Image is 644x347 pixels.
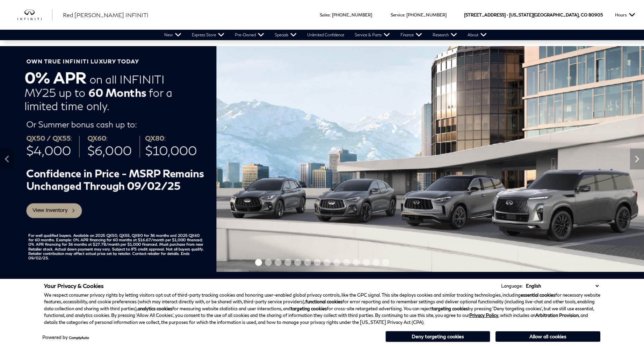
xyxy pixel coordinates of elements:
span: : [404,12,405,17]
img: INFINITI [17,9,52,21]
strong: targeting cookies [291,306,327,311]
div: Powered by [42,335,89,340]
a: ComplyAuto [69,335,89,340]
span: Go to slide 1 [255,259,262,266]
span: Go to slide 10 [343,259,350,266]
a: About [462,30,492,40]
a: Specials [269,30,302,40]
strong: essential cookies [521,292,555,298]
a: Express Store [187,30,230,40]
div: Next [630,149,644,169]
a: [PHONE_NUMBER] [406,12,447,17]
span: Go to slide 7 [314,259,321,266]
a: [STREET_ADDRESS] • [US_STATE][GEOGRAPHIC_DATA], CO 80905 [464,12,603,17]
a: Pre-Owned [230,30,269,40]
span: Your Privacy & Cookies [44,282,104,289]
a: Red [PERSON_NAME] INFINITI [63,11,149,19]
span: Go to slide 13 [372,259,379,266]
a: Service & Parts [349,30,395,40]
span: Go to slide 3 [275,259,282,266]
span: Go to slide 9 [333,259,340,266]
a: infiniti [17,9,52,21]
p: We respect consumer privacy rights by letting visitors opt out of third-party tracking cookies an... [44,292,600,326]
span: Go to slide 14 [382,259,389,266]
nav: Main Navigation [159,30,492,40]
a: New [159,30,187,40]
span: Go to slide 5 [294,259,301,266]
span: Go to slide 8 [324,259,331,266]
strong: functional cookies [305,299,342,304]
span: Red [PERSON_NAME] INFINITI [63,12,149,18]
button: Allow all cookies [495,331,600,342]
div: Language: [501,284,523,288]
span: Go to slide 4 [284,259,291,266]
button: Deny targeting cookies [385,331,490,342]
strong: targeting cookies [432,306,468,311]
span: Go to slide 6 [304,259,311,266]
a: Privacy Policy [469,312,498,318]
a: Finance [395,30,427,40]
strong: analytics cookies [138,306,172,311]
span: Go to slide 12 [363,259,370,266]
a: [PHONE_NUMBER] [332,12,372,17]
select: Language Select [524,282,600,289]
a: Research [427,30,462,40]
span: Service [391,12,404,17]
span: Sales [320,12,330,17]
span: Go to slide 11 [353,259,360,266]
a: Unlimited Confidence [302,30,349,40]
strong: Arbitration Provision [535,312,579,318]
span: Go to slide 2 [265,259,272,266]
span: : [330,12,331,17]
